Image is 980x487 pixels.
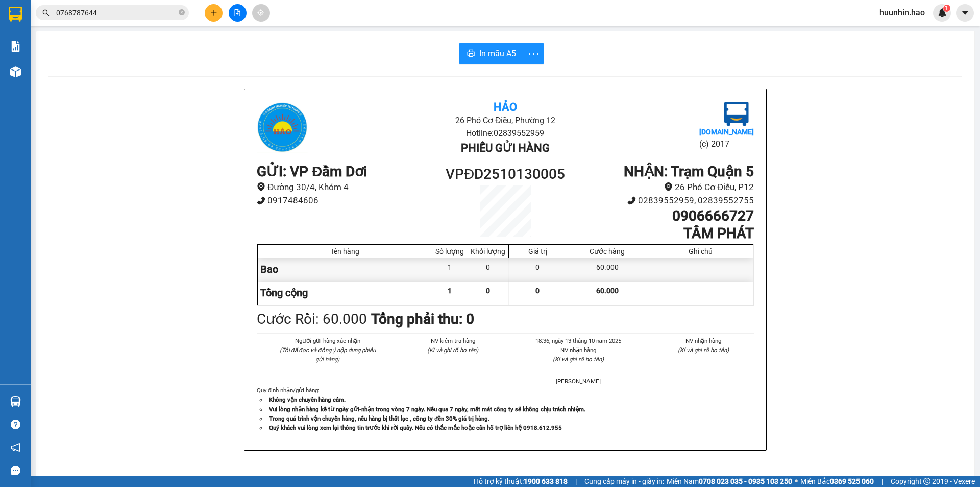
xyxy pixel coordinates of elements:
button: aim [252,4,270,22]
button: more [524,43,544,64]
span: copyright [923,478,930,485]
i: (Kí và ghi rõ họ tên) [427,346,478,354]
span: 0 [486,287,490,295]
strong: Vui lòng nhận hàng kể từ ngày gửi-nhận trong vòng 7 ngày. Nếu qua 7 ngày, mất mát công ty sẽ khôn... [269,406,585,413]
span: file-add [234,9,241,16]
img: solution-icon [10,41,21,52]
span: | [575,476,577,487]
span: message [11,466,20,475]
b: Phiếu gửi hàng [461,142,550,154]
span: phone [627,196,636,205]
span: 60.000 [596,287,619,295]
strong: Quý khách vui lòng xem lại thông tin trước khi rời quầy. Nếu có thắc mắc hoặc cần hỗ trợ liên hệ ... [269,424,562,431]
span: environment [664,182,673,191]
li: [PERSON_NAME] [528,377,629,386]
li: NV kiểm tra hàng [403,336,504,345]
i: (Tôi đã đọc và đồng ý nộp dung phiếu gửi hàng) [280,346,376,363]
span: Tổng cộng [260,287,308,299]
span: Cung cấp máy in - giấy in: [584,476,664,487]
span: close-circle [179,9,185,15]
h1: TÂM PHÁT [568,225,754,242]
div: Tên hàng [260,247,429,256]
b: Hảo [494,101,517,113]
div: Cước hàng [570,247,645,256]
li: Người gửi hàng xác nhận [277,336,378,345]
h1: 0906666727 [568,207,754,225]
b: [DOMAIN_NAME] [699,128,754,136]
li: Hotline: 02839552959 [339,127,671,140]
span: ⚪️ [795,479,798,483]
img: logo-vxr [9,7,22,22]
li: 26 Phó Cơ Điều, P12 [568,180,754,194]
button: printerIn mẫu A5 [459,43,524,64]
li: 02839552959, 02839552755 [568,194,754,207]
button: plus [205,4,223,22]
i: (Kí và ghi rõ họ tên) [553,356,604,363]
span: huunhin.hao [871,6,933,19]
button: file-add [229,4,247,22]
div: 1 [432,258,468,281]
div: Quy định nhận/gửi hàng : [257,386,754,432]
div: 0 [468,258,509,281]
span: more [524,48,544,60]
span: printer [467,49,475,59]
img: logo.jpg [257,102,308,153]
span: plus [210,9,217,16]
strong: Không vận chuyển hàng cấm. [269,396,346,403]
span: Miền Bắc [800,476,874,487]
div: Ghi chú [651,247,750,256]
li: 0917484606 [257,194,443,207]
div: Số lượng [435,247,465,256]
span: 1 [945,5,948,12]
b: Tổng phải thu: 0 [371,311,474,328]
i: (Kí và ghi rõ họ tên) [678,346,729,354]
sup: 1 [943,5,950,12]
li: 18:36, ngày 13 tháng 10 năm 2025 [528,336,629,345]
div: 0 [509,258,567,281]
li: NV nhận hàng [653,336,754,345]
li: Đường 30/4, Khóm 4 [257,180,443,194]
span: 0 [535,287,540,295]
img: icon-new-feature [938,8,947,17]
h1: VPĐD2510130005 [443,163,568,185]
img: logo.jpg [724,102,749,126]
span: close-circle [179,8,185,18]
span: phone [257,196,265,205]
span: question-circle [11,420,20,429]
div: Khối lượng [471,247,506,256]
span: 1 [448,287,452,295]
div: Giá trị [511,247,564,256]
strong: 1900 633 818 [524,477,568,485]
b: NHẬN : Trạm Quận 5 [624,163,754,180]
span: In mẫu A5 [479,47,516,60]
span: | [881,476,883,487]
li: (c) 2017 [699,137,754,150]
span: caret-down [961,8,970,17]
span: Hỗ trợ kỹ thuật: [474,476,568,487]
span: Miền Nam [667,476,792,487]
span: search [42,9,50,16]
li: NV nhận hàng [528,345,629,355]
strong: Trong quá trình vận chuyển hàng, nếu hàng bị thất lạc , công ty đền 30% giá trị hàng. [269,415,489,422]
li: 26 Phó Cơ Điều, Phường 12 [339,114,671,127]
img: warehouse-icon [10,396,21,407]
span: environment [257,182,265,191]
span: notification [11,443,20,452]
input: Tìm tên, số ĐT hoặc mã đơn [56,7,177,18]
div: 60.000 [567,258,648,281]
div: Bao [258,258,432,281]
div: Cước Rồi : 60.000 [257,308,367,331]
b: GỬI : VP Đầm Dơi [257,163,367,180]
strong: 0708 023 035 - 0935 103 250 [699,477,792,485]
img: warehouse-icon [10,66,21,77]
span: aim [257,9,264,16]
button: caret-down [956,4,974,22]
strong: 0369 525 060 [830,477,874,485]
